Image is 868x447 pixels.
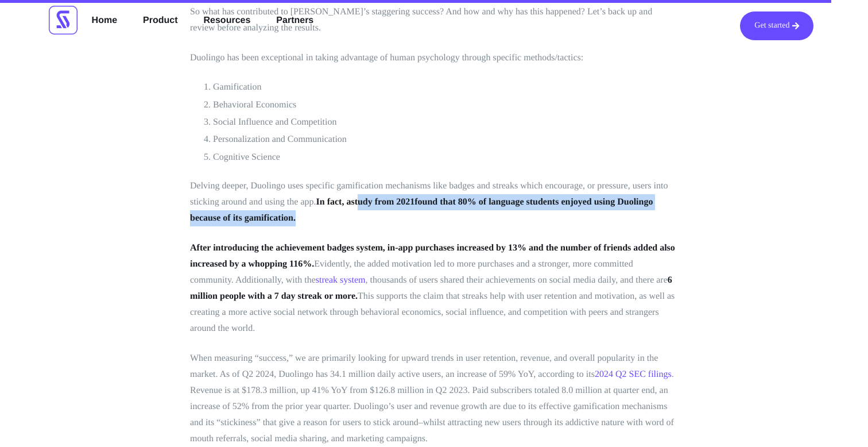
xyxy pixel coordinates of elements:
[195,11,259,30] a: Resources
[268,11,322,30] a: Partners
[190,240,678,337] p: Evidently, the added motivation led to more purchases and a stronger, more committed community. A...
[213,150,678,165] li: Cognitive Science
[134,11,186,30] a: Product
[83,11,126,30] a: Home
[190,243,675,269] strong: After introducing the achievement badges system, in-app purchases increased by 13% and the number...
[213,132,678,147] li: Personalization and Communication
[190,350,678,447] p: When measuring “success,” we are primarily looking for upward trends in user retention, revenue, ...
[49,6,77,34] img: Scrimmage Square Icon Logo
[213,80,678,95] li: Gamification
[190,50,678,66] p: Duolingo has been exceptional in taking advantage of human psychology through specific methods/ta...
[316,197,351,207] strong: In fact, a
[351,197,414,207] a: study from 2021
[595,369,672,379] a: 2024 Q2 SEC filings
[213,98,678,113] li: Behavioral Economics
[740,11,813,40] a: Get started
[190,178,678,226] p: Delving deeper, Duolingo uses specific gamification mechanisms like badges and streaks which enco...
[83,11,323,30] nav: Menu
[213,115,678,130] li: Social Influence and Competition
[316,275,366,285] a: streak system
[190,197,653,223] strong: found that 80% of language students enjoyed using Duolingo because of its gamification.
